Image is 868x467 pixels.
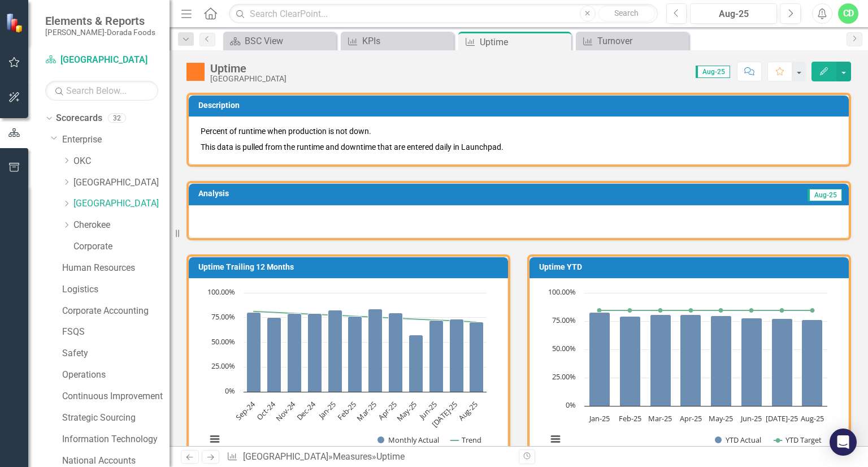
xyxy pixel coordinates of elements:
text: Mar-25 [648,413,672,423]
a: Cherokee [73,219,170,232]
text: Nov-24 [274,399,298,423]
button: Show YTD Actual [715,435,762,445]
path: Feb-25, 79.15889737. YTD Actual. [620,317,641,407]
button: Search [598,6,655,21]
text: Mar-25 [354,399,378,423]
text: [DATE]-25 [429,399,459,429]
text: Feb-25 [335,399,358,422]
text: 75.00% [211,312,235,322]
path: Mar-25, 80.94330186. YTD Actual. [650,315,671,407]
a: FSQS [62,326,170,339]
text: 50.00% [552,343,576,353]
div: Uptime [210,62,287,75]
svg: Interactive chart [201,287,492,457]
text: Jan-25 [588,413,610,423]
div: Uptime [376,451,405,462]
text: Jan-25 [315,399,338,422]
p: This data is pulled from the runtime and downtime that are entered daily in Launchpad. [201,139,837,153]
path: Feb-25, 84.5. YTD Target. [628,308,632,313]
a: Enterprise [62,133,170,146]
a: Strategic Sourcing [62,412,170,425]
text: May-25 [709,413,733,423]
button: Show Trend [450,435,481,445]
path: Aug-25, 84.5. YTD Target. [810,308,815,313]
a: Scorecards [56,112,102,125]
a: [GEOGRAPHIC_DATA] [45,54,158,67]
text: 25.00% [211,361,235,371]
path: Jan-25, 82.66759295. YTD Actual. [589,313,610,407]
span: Search [614,8,639,18]
a: KPIs [344,34,451,48]
a: Corporate Accounting [62,305,170,318]
span: Elements & Reports [45,14,155,28]
a: Turnover [579,34,686,48]
div: » » [227,451,510,464]
path: May-25, 84.5. YTD Target. [719,308,723,313]
path: Oct-24, 75.28888096. Monthly Actual. [267,318,281,392]
path: Jan-25, 82.66759295. Monthly Actual. [328,310,342,392]
path: Sep-24, 80.32975983. Monthly Actual. [247,313,261,392]
path: Apr-25, 84.5. YTD Target. [689,308,693,313]
button: View chart menu, Chart [548,431,563,447]
a: [GEOGRAPHIC_DATA] [73,197,170,210]
text: Sep-24 [234,399,258,423]
path: Jun-25, 84.5. YTD Target. [749,308,754,313]
path: Jul-25, 77.28215056. YTD Actual. [772,319,793,407]
a: Logistics [62,283,170,296]
text: Jun-25 [416,399,439,422]
text: Apr-25 [680,413,702,423]
text: 0% [566,400,576,410]
path: Nov-24, 79.18622121. Monthly Actual. [288,314,302,392]
text: 25.00% [552,371,576,382]
h3: Description [198,101,843,110]
span: Aug-25 [808,189,842,201]
text: 75.00% [552,315,576,325]
small: [PERSON_NAME]-Dorada Foods [45,28,155,37]
div: CD [838,3,858,24]
path: Jul-25, 84.5. YTD Target. [780,308,784,313]
g: Monthly Actual, series 1 of 2. Bar series with 12 bars. [247,309,484,392]
div: Uptime [480,35,568,49]
a: Safety [62,347,170,360]
path: Aug-25, 70.81953019. Monthly Actual. [470,322,484,392]
path: Jul-25, 73.6146255. Monthly Actual. [450,319,464,392]
button: Show Monthly Actual [377,435,439,445]
a: BSC View [226,34,333,48]
text: 100.00% [548,287,576,297]
h3: Analysis [198,189,496,198]
a: Human Resources [62,262,170,275]
path: May-25, 57.58860951. Monthly Actual. [409,335,423,392]
div: Chart. Highcharts interactive chart. [541,287,837,457]
div: Turnover [597,34,686,48]
button: View chart menu, Chart [207,431,223,447]
input: Search ClearPoint... [229,4,657,24]
path: May-25, 79.83773188. YTD Actual. [711,316,732,407]
text: 0% [225,386,235,396]
button: Aug-25 [690,3,777,24]
span: Aug-25 [696,66,730,78]
a: Operations [62,369,170,382]
text: Feb-25 [619,413,641,423]
h3: Uptime YTD [539,263,843,271]
path: Jun-25, 77.96685554. YTD Actual. [741,318,762,407]
text: Aug-25 [801,413,824,423]
a: Continuous Improvement [62,390,170,403]
path: Apr-25, 79.84233591. Monthly Actual. [389,313,403,392]
path: Feb-25, 76.22445118. Monthly Actual. [348,317,362,392]
path: Jan-25, 84.5. YTD Target. [597,308,602,313]
text: May-25 [394,399,419,423]
path: Mar-25, 83.55633454. Monthly Actual. [368,309,383,392]
img: ClearPoint Strategy [5,12,25,33]
a: [GEOGRAPHIC_DATA] [73,176,170,189]
g: YTD Actual, series 1 of 2. Bar series with 8 bars. [589,313,823,407]
text: Dec-24 [294,399,318,423]
div: 32 [108,114,126,123]
g: YTD Target, series 2 of 2. Line with 8 data points. [597,308,815,313]
text: 50.00% [211,336,235,347]
path: Aug-25, 76.30980261. YTD Actual. [802,320,823,407]
div: [GEOGRAPHIC_DATA] [210,75,287,83]
text: Aug-25 [456,399,480,423]
path: Dec-24, 79.37877952. Monthly Actual. [308,314,322,392]
div: BSC View [245,34,333,48]
text: [DATE]-25 [766,413,798,423]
